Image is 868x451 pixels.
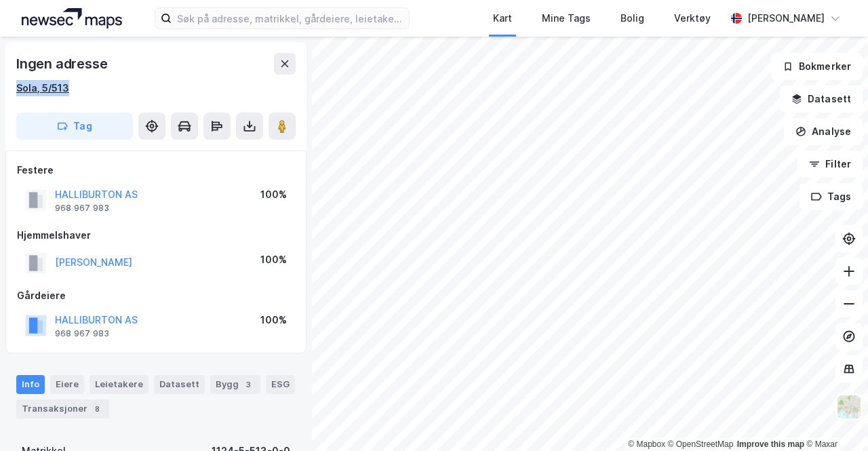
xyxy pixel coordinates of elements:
a: OpenStreetMap [668,439,734,449]
div: Gårdeiere [17,288,295,304]
div: Hjemmelshaver [17,227,295,243]
div: Ingen adresse [16,53,110,75]
button: Analyse [784,118,863,145]
div: Verktøy [674,10,711,26]
iframe: Chat Widget [800,386,868,451]
button: Tags [800,183,863,210]
div: 100% [260,312,287,328]
div: 100% [260,252,287,268]
div: Kontrollprogram for chat [800,386,868,451]
div: ESG [266,375,295,394]
a: Mapbox [628,439,665,449]
input: Søk på adresse, matrikkel, gårdeiere, leietakere eller personer [172,8,409,28]
img: logo.a4113a55bc3d86da70a041830d287a7e.svg [22,8,122,28]
div: Bygg [210,375,260,394]
div: Festere [17,162,295,178]
div: 3 [241,378,255,391]
button: Filter [797,151,863,178]
div: 8 [90,402,104,416]
div: 968 967 983 [55,203,109,214]
div: Info [16,375,45,394]
div: Transaksjoner [16,399,109,418]
div: Eiere [50,375,84,394]
button: Datasett [780,85,863,113]
div: Kart [493,10,512,26]
div: 968 967 983 [55,328,109,339]
div: Sola, 5/513 [16,80,69,96]
div: Datasett [154,375,205,394]
div: 100% [260,187,287,203]
div: Bolig [620,10,644,26]
button: Tag [16,113,133,140]
div: Mine Tags [542,10,591,26]
div: Leietakere [90,375,149,394]
button: Bokmerker [771,53,863,80]
div: [PERSON_NAME] [747,10,825,26]
a: Improve this map [737,439,804,449]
